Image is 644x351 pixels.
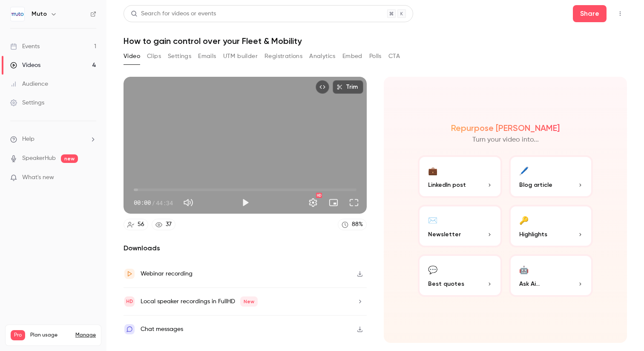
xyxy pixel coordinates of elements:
button: Emails [198,49,216,63]
button: 🤖Ask Ai... [509,254,593,297]
div: Audience [10,80,48,88]
button: Analytics [309,49,336,63]
button: Embed [342,49,362,63]
button: ✉️Newsletter [418,205,502,247]
p: Turn your video into... [472,135,539,145]
button: 💼LinkedIn post [418,155,502,198]
div: Settings [10,99,44,107]
button: Video [124,49,140,63]
div: 88 % [352,220,363,229]
span: Pro [11,330,25,340]
div: 🔑 [519,213,529,226]
span: New [240,296,258,307]
span: 44:34 [156,198,173,207]
h2: Downloads [124,243,367,253]
button: Top Bar Actions [613,7,627,20]
div: Events [10,42,40,51]
button: Registrations [264,49,302,63]
button: Play [237,194,254,211]
button: Turn on miniplayer [325,194,342,211]
span: Blog article [519,180,552,189]
a: 56 [124,219,148,230]
span: Newsletter [428,230,461,239]
img: Muto [11,7,24,21]
div: 00:00 [134,198,173,207]
a: 37 [152,219,175,230]
span: Highlights [519,230,547,239]
div: 37 [166,220,172,229]
button: 💬Best quotes [418,254,502,297]
span: / [152,198,155,207]
h1: How to gain control over your Fleet & Mobility [124,36,627,46]
div: 🤖 [519,263,529,276]
button: CTA [388,49,400,63]
button: Trim [333,80,363,94]
button: Settings [305,194,322,211]
div: 💼 [428,164,437,177]
div: Chat messages [141,324,183,334]
li: help-dropdown-opener [10,135,96,144]
span: Ask Ai... [519,279,540,288]
button: Full screen [345,194,362,211]
div: Search for videos or events [131,9,216,18]
button: Embed video [316,80,329,94]
div: Webinar recording [141,269,193,279]
div: 56 [138,220,144,229]
button: Settings [168,49,191,63]
div: 💬 [428,263,437,276]
span: Help [22,135,34,144]
div: Videos [10,61,40,70]
button: UTM builder [223,49,258,63]
div: ✉️ [428,213,437,226]
h6: Muto [32,10,47,18]
span: Best quotes [428,279,464,288]
div: HD [316,193,322,198]
button: Share [573,5,607,22]
span: LinkedIn post [428,180,466,189]
button: 🔑Highlights [509,205,593,247]
button: Clips [147,49,161,63]
button: Polls [369,49,382,63]
button: Mute [180,194,197,211]
a: SpeakerHub [22,154,56,163]
div: 🖊️ [519,164,529,177]
div: Local speaker recordings in FullHD [141,296,258,307]
span: Plan usage [30,332,70,339]
a: Manage [75,332,96,339]
span: 00:00 [134,198,151,207]
a: 88% [338,219,367,230]
h2: Repurpose [PERSON_NAME] [451,123,560,133]
button: 🖊️Blog article [509,155,593,198]
span: What's new [22,173,54,182]
span: new [61,154,78,163]
iframe: Noticeable Trigger [86,174,96,182]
